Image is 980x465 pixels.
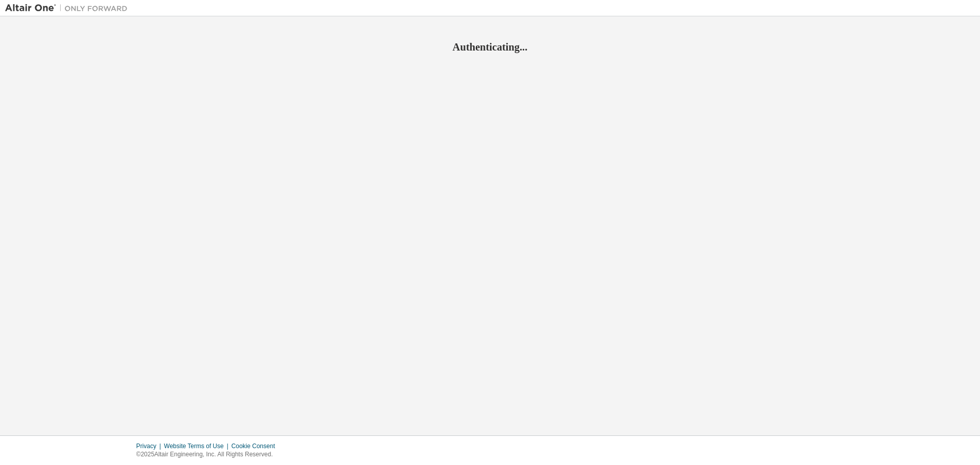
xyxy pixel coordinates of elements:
p: © 2025 Altair Engineering, Inc. All Rights Reserved. [136,450,281,459]
div: Cookie Consent [231,442,281,450]
img: Altair One [5,3,133,13]
h2: Authenticating... [5,40,975,54]
div: Website Terms of Use [164,442,231,450]
div: Privacy [136,442,164,450]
